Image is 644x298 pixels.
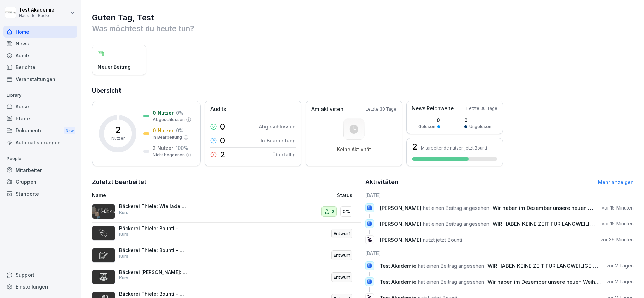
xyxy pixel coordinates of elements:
a: Bäckerei [PERSON_NAME]: Wie erzeuge ich einen Benutzerbericht?KursEntwurf [92,266,361,289]
p: Keine Aktivität [337,146,371,153]
p: 0% [343,208,350,215]
p: vor 2 Tagen [606,262,634,269]
h6: [DATE] [365,192,634,199]
a: Berichte [3,61,77,73]
a: Kurse [3,101,77,113]
p: Abgeschlossen [153,117,185,123]
span: [PERSON_NAME] [380,221,421,227]
p: Neuer Beitrag [98,63,131,71]
p: 2 [220,151,225,159]
p: Gelesen [418,124,435,130]
p: Nicht begonnen [153,152,185,158]
h2: Aktivitäten [365,177,399,187]
p: Abgeschlossen [259,123,296,130]
p: In Bearbeitung [261,137,296,144]
span: hat einen Beitrag angesehen [418,279,484,285]
a: Veranstaltungen [3,73,77,85]
p: Audits [210,105,226,113]
div: New [64,127,75,135]
a: News [3,38,77,49]
p: vor 15 Minuten [602,220,634,227]
p: Was möchtest du heute tun? [92,23,634,34]
img: h0ir0warzjvm1vzjfykkf11s.png [92,270,115,284]
h6: [DATE] [365,250,634,257]
p: 0 [464,117,491,124]
p: Bäckerei Thiele: Wie lade ich mir die Bounti App herunter? [119,203,187,210]
div: Dokumente [3,124,77,137]
div: Support [3,269,77,281]
p: Entwurf [334,274,350,281]
a: Gruppen [3,176,77,188]
p: vor 15 Minuten [602,204,634,211]
p: Letzte 30 Tage [366,106,397,112]
a: Einstellungen [3,281,77,293]
span: hat einen Beitrag angesehen [418,263,484,269]
h3: 2 [412,143,418,151]
a: Bäckerei Thiele: Bounti - Wie erzeuge ich einen Kursbericht?KursEntwurf [92,244,361,266]
h2: Übersicht [92,86,634,95]
a: Audits [3,49,77,61]
span: [PERSON_NAME] [380,205,421,211]
span: [PERSON_NAME] [380,237,421,243]
p: Status [337,192,352,199]
a: Pfade [3,113,77,124]
p: 2 [115,126,121,134]
p: 0 % [176,127,183,134]
p: News Reichweite [412,105,454,113]
a: Mehr anzeigen [598,179,634,185]
a: DokumenteNew [3,124,77,137]
span: Test Akademie [380,263,416,269]
span: hat einen Beitrag angesehen [423,205,489,211]
p: Mitarbeitende nutzen jetzt Bounti [421,145,487,151]
a: Automatisierungen [3,137,77,148]
p: Nutzer [111,135,125,141]
p: People [3,153,77,164]
p: 0 [418,117,440,124]
p: Name [92,192,260,199]
p: 0 [220,137,225,145]
p: Am aktivsten [311,105,343,113]
p: Ungelesen [469,124,491,130]
a: Bäckerei Thiele: Bounti - Wie wird ein Kurs zugewiesen?KursEntwurf [92,223,361,245]
p: Bäckerei Thiele: Bounti - Wie wird ein Kurs zugewiesen? [119,225,187,232]
span: nutzt jetzt Bounti [423,237,462,243]
p: Kurs [119,275,128,281]
p: 0 % [176,109,183,116]
p: 0 Nutzer [153,127,174,134]
p: Überfällig [272,151,296,158]
p: Bäckerei Thiele: Bounti - Wie erzeuge ich einen Kursbericht? [119,247,187,253]
p: vor 39 Minuten [600,236,634,243]
p: Letzte 30 Tage [466,105,497,112]
img: yv9h8086xynjfnu9qnkzu07k.png [92,248,115,263]
img: pkjk7b66iy5o0dy6bqgs99sq.png [92,226,115,241]
p: Entwurf [334,230,350,237]
p: 2 [332,208,334,215]
p: Kurs [119,253,128,259]
a: Standorte [3,188,77,200]
p: 0 [220,123,225,131]
h2: Zuletzt bearbeitet [92,177,361,187]
h1: Guten Tag, Test [92,12,634,23]
p: vor 2 Tagen [606,278,634,285]
p: Library [3,90,77,101]
p: In Bearbeitung [153,134,182,140]
p: Haus der Bäcker [19,13,54,18]
p: Kurs [119,231,128,237]
p: Bäckerei [PERSON_NAME]: Wie erzeuge ich einen Benutzerbericht? [119,269,187,275]
p: Bäckerei Thiele: Bounti - Wie lege ich Benutzer an? [119,291,187,297]
a: Mitarbeiter [3,164,77,176]
a: Home [3,26,77,38]
p: Test Akademie [19,7,54,13]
